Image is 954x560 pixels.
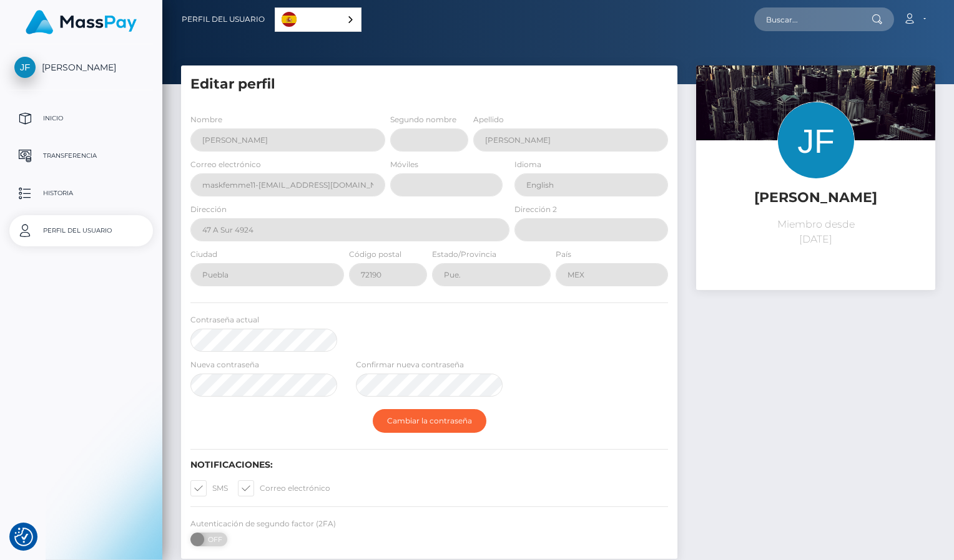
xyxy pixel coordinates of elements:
h5: [PERSON_NAME] [706,188,926,208]
label: Autenticación de segundo factor (2FA) [190,518,336,529]
a: Inicio [9,103,153,134]
span: [PERSON_NAME] [9,62,153,73]
label: Nueva contraseña [190,359,259,370]
div: Language [275,7,361,32]
p: Transferencia [14,147,148,165]
label: Idioma [514,159,541,170]
label: País [556,249,571,260]
p: Inicio [14,109,148,128]
label: Código postal [349,249,401,260]
input: Buscar... [754,7,872,31]
label: Correo electrónico [238,480,330,496]
label: Apellido [473,114,504,125]
img: Revisit consent button [14,528,33,546]
label: Contraseña actual [190,314,259,326]
span: OFF [197,533,229,546]
aside: Language selected: Español [275,7,361,32]
button: Consent Preferences [14,528,33,546]
label: Ciudad [190,249,217,260]
label: Nombre [190,114,222,125]
img: ... [696,65,935,224]
label: Confirmar nueva contraseña [356,359,464,370]
p: Perfil del usuario [14,221,148,240]
label: Correo electrónico [190,159,261,170]
label: Dirección 2 [514,204,557,215]
h6: Notificaciones: [190,460,668,470]
label: Segundo nombre [390,114,456,125]
a: Perfil del usuario [182,6,265,32]
label: Móviles [390,159,418,170]
a: Historia [9,178,153,209]
h5: Editar perfil [190,75,668,94]
img: MassPay [26,10,137,34]
button: Cambiar la contraseña [373,409,486,433]
a: Perfil del usuario [9,215,153,246]
label: Estado/Provincia [432,249,496,260]
p: Miembro desde [DATE] [706,217,926,247]
label: Dirección [190,204,227,215]
a: Español [275,8,361,31]
a: Transferencia [9,140,153,171]
p: Historia [14,184,148,203]
label: SMS [190,480,228,496]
